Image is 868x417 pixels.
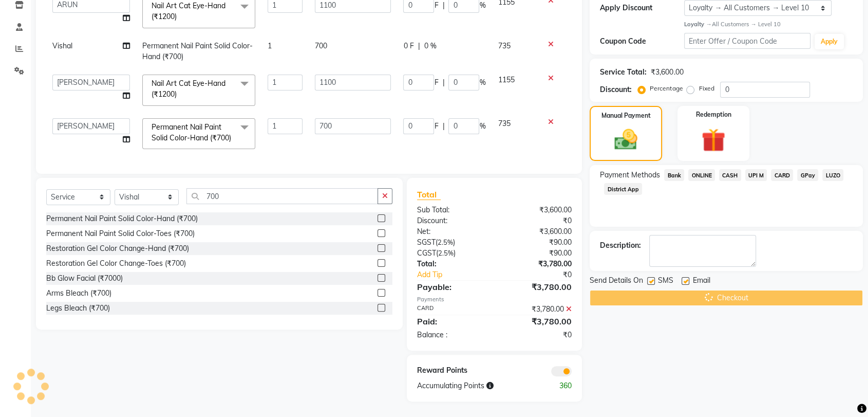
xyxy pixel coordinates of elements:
div: Apply Discount [600,3,684,13]
label: Fixed [699,84,714,93]
div: ₹3,780.00 [495,304,580,315]
span: Permanent Nail Paint Solid Color-Hand (₹700) [152,122,231,142]
a: Add Tip [409,269,508,280]
div: Description: [600,240,641,251]
div: Paid: [409,315,495,328]
span: Bank [664,169,684,181]
span: Send Details On [590,275,643,288]
label: Redemption [695,110,731,119]
span: CASH [719,169,741,181]
div: Discount: [409,215,495,226]
span: Nail Art Cat Eye-Hand (₹1200) [152,79,225,99]
div: Accumulating Points [409,380,537,391]
img: _cash.svg [607,126,644,153]
span: CARD [771,169,793,181]
span: District App [604,183,642,195]
span: 0 F [403,41,413,51]
span: Permanent Nail Paint Solid Color-Hand (₹700) [142,41,253,61]
strong: Loyalty → [684,21,711,28]
span: Payment Methods [600,170,660,180]
div: Legs Bleach (₹700) [46,303,110,314]
span: F [434,121,438,132]
div: CARD [409,304,495,315]
span: | [442,77,444,88]
div: ( ) [409,237,495,248]
span: CGST [417,248,436,258]
div: Net: [409,226,495,237]
div: Balance : [409,330,495,340]
button: Apply [815,34,844,49]
span: F [434,77,438,88]
span: 735 [498,41,510,50]
div: Reward Points [409,365,495,376]
div: Total: [409,259,495,269]
span: 735 [498,119,510,128]
div: Permanent Nail Paint Solid Color-Toes (₹700) [46,228,195,239]
span: Nail Art Cat Eye-Hand (₹1200) [152,1,225,21]
div: Bb Glow Facial (₹7000) [46,273,123,284]
input: Search or Scan [186,188,378,204]
span: LUZO [822,169,843,181]
span: 2.5% [438,238,453,246]
span: 1155 [498,75,514,84]
label: Manual Payment [601,111,651,120]
div: ₹3,600.00 [495,226,580,237]
span: GPay [797,169,818,181]
span: 1 [268,41,272,50]
div: Coupon Code [600,36,684,47]
div: Permanent Nail Paint Solid Color-Hand (₹700) [46,213,198,224]
div: Discount: [600,84,632,95]
div: Payable: [409,281,495,293]
div: ₹3,780.00 [495,259,580,269]
img: _gift.svg [694,125,732,155]
span: 0 % [424,41,436,51]
div: ( ) [409,248,495,259]
div: Restoration Gel Color Change-Hand (₹700) [46,243,189,254]
span: ONLINE [688,169,715,181]
span: SGST [417,238,436,247]
a: x [231,133,236,142]
span: | [442,121,444,132]
span: 700 [315,41,327,50]
span: % [479,121,485,132]
span: Total [417,189,441,200]
div: ₹0 [508,269,579,280]
div: Payments [417,295,572,304]
span: Vishal [52,41,72,50]
div: Sub Total: [409,205,495,215]
span: % [479,77,485,88]
div: All Customers → Level 10 [684,20,853,29]
div: ₹3,600.00 [651,67,683,78]
a: x [177,89,181,99]
div: ₹3,780.00 [495,315,580,328]
div: Arms Bleach (₹700) [46,288,111,299]
div: ₹0 [495,330,580,340]
span: Email [692,275,710,288]
div: ₹3,780.00 [495,281,580,293]
div: Restoration Gel Color Change-Toes (₹700) [46,258,186,269]
div: ₹0 [495,215,580,226]
label: Percentage [650,84,683,93]
div: Service Total: [600,67,647,78]
span: 2.5% [438,249,454,257]
span: | [418,41,420,51]
input: Enter Offer / Coupon Code [684,33,810,49]
span: SMS [658,275,673,288]
a: x [177,12,181,21]
div: ₹90.00 [495,248,580,259]
span: UPI M [745,169,767,181]
div: 360 [537,380,579,391]
div: ₹3,600.00 [495,205,580,215]
div: ₹90.00 [495,237,580,248]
